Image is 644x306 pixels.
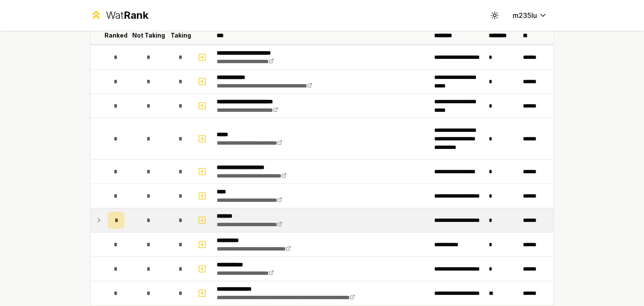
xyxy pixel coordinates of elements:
[106,9,148,22] div: Wat
[90,9,148,22] a: WatRank
[506,8,554,23] button: m235lu
[132,31,165,40] p: Not Taking
[124,9,148,21] span: Rank
[171,31,191,40] p: Taking
[513,10,537,20] span: m235lu
[104,31,128,40] p: Ranked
